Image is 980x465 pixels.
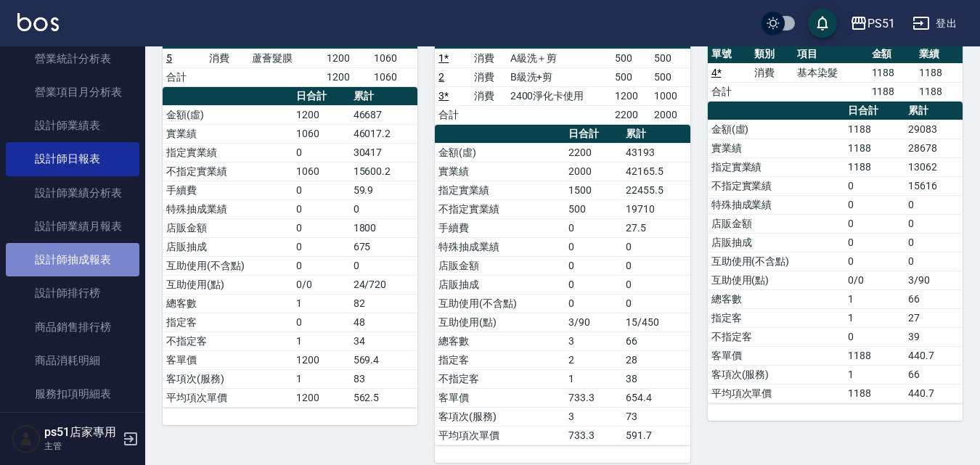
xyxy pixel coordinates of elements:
[163,369,293,388] td: 客項次(服務)
[293,294,350,313] td: 1
[163,199,293,218] td: 特殊抽成業績
[905,271,963,289] td: 3/90
[350,181,418,199] td: 59.9
[622,369,690,388] td: 38
[435,275,565,294] td: 店販抽成
[166,52,172,64] a: 5
[435,30,690,125] table: a dense table
[905,289,963,308] td: 66
[435,162,565,181] td: 實業績
[867,15,895,33] div: PS51
[793,45,868,64] th: 項目
[708,233,844,252] td: 店販抽成
[163,218,293,237] td: 店販金額
[163,87,417,408] table: a dense table
[622,275,690,294] td: 0
[435,199,565,218] td: 不指定實業績
[507,67,612,86] td: B級洗+剪
[751,63,793,82] td: 消費
[438,71,444,83] a: 2
[868,82,915,101] td: 1188
[293,237,350,256] td: 0
[905,214,963,233] td: 0
[435,407,565,426] td: 客項次(服務)
[6,75,139,109] a: 營業項目月分析表
[470,86,506,105] td: 消費
[708,289,844,308] td: 總客數
[622,294,690,313] td: 0
[565,256,622,275] td: 0
[350,87,418,106] th: 累計
[565,162,622,181] td: 2000
[565,388,622,407] td: 733.3
[905,346,963,365] td: 440.7
[370,67,417,86] td: 1060
[708,308,844,327] td: 指定客
[435,426,565,445] td: 平均項次單價
[844,120,905,139] td: 1188
[708,384,844,403] td: 平均項次單價
[435,369,565,388] td: 不指定客
[708,176,844,195] td: 不指定實業績
[350,350,418,369] td: 569.4
[435,237,565,256] td: 特殊抽成業績
[507,49,612,67] td: A級洗＋剪
[844,308,905,327] td: 1
[163,143,293,162] td: 指定實業績
[435,350,565,369] td: 指定客
[470,49,506,67] td: 消費
[163,162,293,181] td: 不指定實業績
[350,388,418,407] td: 562.5
[565,407,622,426] td: 3
[905,195,963,214] td: 0
[622,218,690,237] td: 27.5
[44,440,118,453] p: 主管
[905,252,963,271] td: 0
[622,407,690,426] td: 73
[350,143,418,162] td: 30417
[350,369,418,388] td: 83
[470,67,506,86] td: 消費
[435,143,565,162] td: 金額(虛)
[350,332,418,350] td: 34
[622,313,690,332] td: 15/450
[293,350,350,369] td: 1200
[708,45,751,64] th: 單號
[565,218,622,237] td: 0
[622,162,690,181] td: 42165.5
[708,195,844,214] td: 特殊抽成業績
[915,63,963,82] td: 1188
[611,67,650,86] td: 500
[844,271,905,289] td: 0/0
[323,67,370,86] td: 1200
[905,384,963,403] td: 440.7
[905,139,963,157] td: 28678
[650,105,690,124] td: 2000
[622,181,690,199] td: 22455.5
[350,124,418,143] td: 46017.2
[650,86,690,105] td: 1000
[350,199,418,218] td: 0
[611,49,650,67] td: 500
[868,63,915,82] td: 1188
[163,313,293,332] td: 指定客
[350,313,418,332] td: 48
[163,67,205,86] td: 合計
[708,346,844,365] td: 客單價
[163,294,293,313] td: 總客數
[435,388,565,407] td: 客單價
[565,332,622,350] td: 3
[507,86,612,105] td: 2400淨化卡使用
[435,313,565,332] td: 互助使用(點)
[6,243,139,276] a: 設計師抽成報表
[6,142,139,176] a: 設計師日報表
[622,426,690,445] td: 591.7
[6,42,139,75] a: 營業統計分析表
[248,49,323,67] td: 蘆薈髮膜
[868,45,915,64] th: 金額
[905,233,963,252] td: 0
[350,294,418,313] td: 82
[293,181,350,199] td: 0
[708,157,844,176] td: 指定實業績
[293,143,350,162] td: 0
